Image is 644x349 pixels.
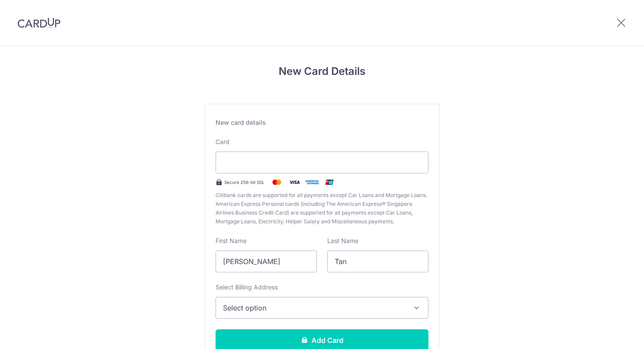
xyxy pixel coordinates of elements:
div: New card details [216,118,428,127]
img: .alt.unionpay [321,177,338,187]
input: Cardholder Last Name [327,250,428,272]
input: Cardholder First Name [216,250,317,272]
img: CardUp [18,18,60,28]
iframe: Secure card payment input frame [223,157,421,168]
img: Mastercard [268,177,286,187]
span: Citibank cards are supported for all payments except Car Loans and Mortgage Loans. American Expre... [216,191,428,226]
img: Visa [286,177,303,187]
h4: New Card Details [205,63,439,79]
span: Select option [223,303,405,313]
button: Select option [216,297,428,319]
label: First Name [216,236,247,245]
label: Card [216,137,230,146]
img: .alt.amex [303,177,321,187]
label: Last Name [327,236,358,245]
label: Select Billing Address [216,283,278,292]
span: Secure 256-bit SSL [224,179,265,186]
